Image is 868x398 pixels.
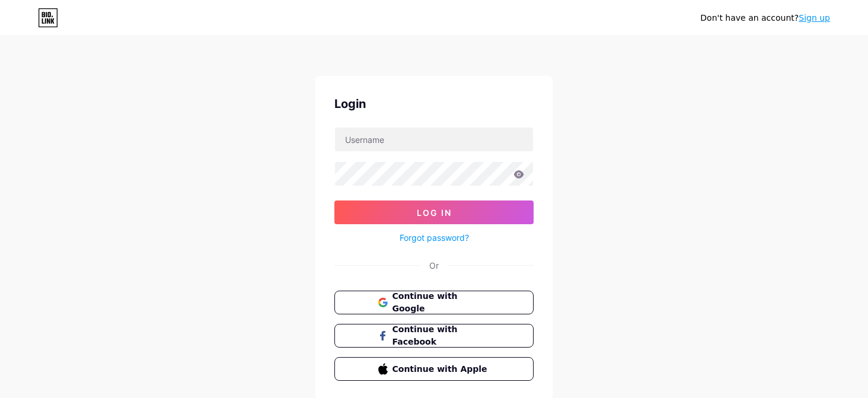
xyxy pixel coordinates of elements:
span: Continue with Facebook [392,323,490,348]
button: Continue with Google [334,291,534,314]
div: Don't have an account? [700,12,830,24]
div: Or [429,259,439,272]
a: Sign up [799,13,830,23]
button: Continue with Facebook [334,324,534,348]
span: Continue with Apple [392,363,490,375]
input: Username [335,128,533,151]
span: Log In [417,208,452,218]
button: Log In [334,200,534,224]
a: Forgot password? [400,231,469,244]
span: Continue with Google [392,290,490,315]
div: Login [334,95,534,113]
button: Continue with Apple [334,357,534,381]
